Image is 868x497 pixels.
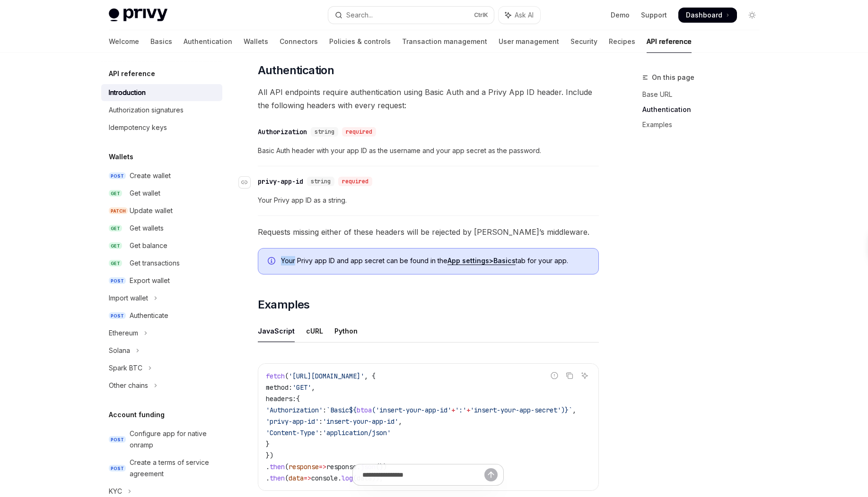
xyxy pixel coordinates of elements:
span: : [319,428,323,437]
a: User management [499,30,559,53]
input: Ask a question... [362,464,484,485]
div: Get wallets [130,223,164,234]
a: Dashboard [678,8,737,23]
div: Ethereum [109,327,138,339]
div: Create wallet [130,170,171,181]
button: Toggle Spark BTC section [101,360,222,377]
span: Your Privy app ID as a string. [258,195,599,206]
div: Export wallet [130,275,170,286]
button: Toggle Import wallet section [101,290,222,307]
span: } [266,440,270,448]
div: Other chains [109,380,148,391]
span: , [311,383,315,392]
a: Idempotency keys [101,119,222,136]
a: Welcome [109,30,139,53]
a: POSTAuthenticate [101,307,222,324]
a: POSTConfigure app for native onramp [101,425,222,454]
a: GETGet wallet [101,185,222,202]
a: Authentication [184,30,232,53]
a: Authorization signatures [101,102,222,119]
span: method: [266,383,292,392]
h5: Wallets [109,151,133,163]
a: Connectors [280,30,318,53]
a: Policies & controls [329,30,391,53]
div: Get transactions [130,257,180,269]
a: POSTExport wallet [101,272,222,289]
img: light logo [109,9,167,22]
a: PATCHUpdate wallet [101,202,222,219]
span: + [466,406,470,414]
span: ${ [349,406,357,414]
button: Copy the contents from the code block [563,369,576,382]
span: 'application/json' [323,428,391,437]
span: 'Authorization' [266,406,323,414]
span: All API endpoints require authentication using Basic Auth and a Privy App ID header. Include the ... [258,86,599,112]
a: Security [570,30,597,53]
a: Base URL [642,87,767,102]
span: ( [372,406,376,414]
div: Get balance [130,240,167,251]
a: Support [641,10,667,20]
span: , [398,417,402,426]
span: POST [109,172,126,180]
span: Dashboard [686,10,722,20]
button: Report incorrect code [548,369,561,382]
a: Wallets [244,30,268,53]
span: `Basic [326,406,349,414]
button: Send message [484,468,498,481]
a: GETGet wallets [101,220,222,237]
span: btoa [357,406,372,414]
span: 'Content-Type' [266,428,319,437]
span: string [311,178,331,185]
span: string [315,128,334,136]
a: Introduction [101,84,222,101]
span: ` [569,406,572,414]
span: , { [364,372,376,380]
button: Toggle Ethereum section [101,325,222,342]
span: Ctrl K [474,11,488,19]
span: headers: [266,394,296,403]
button: Open search [328,7,494,24]
span: GET [109,190,122,197]
a: App settings>Basics [447,257,516,265]
div: Python [334,320,358,342]
div: Authorization signatures [109,104,184,116]
span: PATCH [109,207,128,214]
span: 'insert-your-app-id' [323,417,398,426]
div: Search... [346,9,373,21]
div: Authenticate [130,310,168,321]
span: ':' [455,406,466,414]
span: Requests missing either of these headers will be rejected by [PERSON_NAME]’s middleware. [258,225,599,239]
div: KYC [109,486,122,497]
a: Authentication [642,102,767,117]
div: Configure app for native onramp [130,428,217,451]
svg: Info [268,257,277,266]
div: Idempotency keys [109,122,167,133]
div: Import wallet [109,292,148,304]
h5: API reference [109,68,155,79]
span: 'insert-your-app-id' [376,406,451,414]
span: POST [109,312,126,319]
div: JavaScript [258,320,295,342]
a: Transaction management [402,30,487,53]
a: Examples [642,117,767,132]
strong: App settings [447,257,489,265]
span: Basic Auth header with your app ID as the username and your app secret as the password. [258,145,599,156]
div: privy-app-id [258,177,303,186]
span: + [451,406,455,414]
a: GETGet balance [101,237,222,254]
div: Update wallet [130,205,173,216]
a: Recipes [609,30,635,53]
a: GETGet transactions [101,255,222,272]
div: cURL [306,320,323,342]
div: Authorization [258,127,307,137]
span: POST [109,465,126,472]
a: API reference [647,30,692,53]
span: POST [109,436,126,443]
span: 'privy-app-id' [266,417,319,426]
div: Spark BTC [109,362,142,374]
span: '[URL][DOMAIN_NAME]' [289,372,364,380]
button: Toggle Other chains section [101,377,222,394]
span: , [572,406,576,414]
span: GET [109,260,122,267]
